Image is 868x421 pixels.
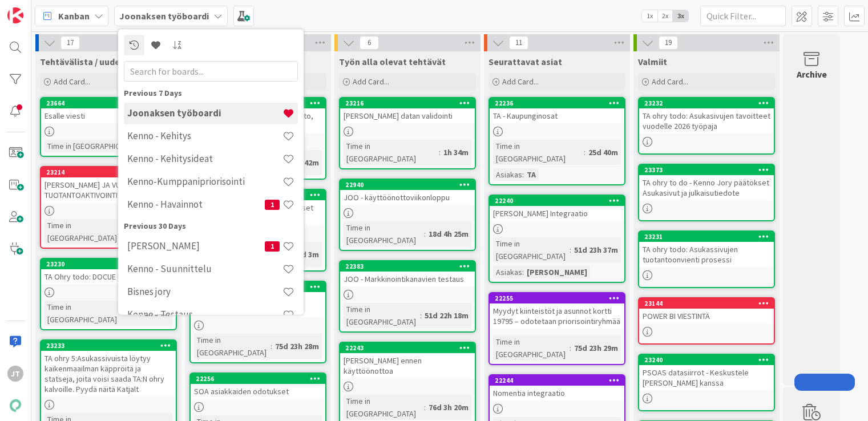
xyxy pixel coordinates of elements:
[502,76,539,87] span: Add Card...
[509,36,528,50] span: 11
[441,146,471,159] div: 1h 34m
[46,168,176,176] div: 23214
[639,232,774,242] div: 23231
[424,401,426,414] span: :
[652,76,688,87] span: Add Card...
[191,374,325,399] div: 22256SOA asiakkaiden odotukset
[495,294,624,302] div: 22255
[46,260,176,268] div: 23230
[495,377,624,384] div: 22244
[41,167,176,177] div: 23214
[570,342,571,354] span: :
[493,266,522,278] div: Asiakas
[524,168,539,181] div: TA
[659,36,678,50] span: 19
[488,292,625,365] a: 22255Myydyt kiinteistöt ja asunnot kortti 19795 – odotetaan priorisointiryhmääTime in [GEOGRAPHIC...
[639,175,774,200] div: TA ohry to do - Kenno Jory päätökset Asukasivut ja julkaisutiedote
[7,398,23,414] img: avatar
[490,196,624,206] div: 22240
[426,228,471,240] div: 18d 4h 25m
[45,301,140,326] div: Time in [GEOGRAPHIC_DATA]
[490,196,624,221] div: 22240[PERSON_NAME] Integraatio
[340,343,475,353] div: 22243
[339,260,476,333] a: 22383JOO - Markkinointikanavien testausTime in [GEOGRAPHIC_DATA]:51d 22h 18m
[340,180,475,205] div: 22940JOO - käyttöönottoviikonloppu
[189,281,326,363] a: 22257Integraatioiden laskutus käyttöönottoprojekteissaTime in [GEOGRAPHIC_DATA]:75d 23h 28m
[644,299,774,307] div: 23144
[644,356,774,364] div: 23240
[60,36,80,50] span: 17
[127,108,282,119] h4: Joonaksen työboardi
[584,146,586,159] span: :
[490,98,624,108] div: 22236
[127,199,265,211] h4: Kenno - Havainnot
[340,272,475,286] div: JOO - Markkinointikanavien testaus
[41,98,176,123] div: 23664Esalle viesti
[490,108,624,123] div: TA - Kaupunginosat
[639,365,774,390] div: PSOAS datasiirrot - Keskustele [PERSON_NAME] kanssa
[638,230,775,288] a: 23231TA ohry todo: Asukassivujen tuotantoonvienti prosessi
[340,98,475,123] div: 23216[PERSON_NAME] datan validointi
[41,269,176,284] div: TA Ohry todo: DOCUE kysymykset
[490,375,624,400] div: 22244Nomentia integraatio
[340,353,475,378] div: [PERSON_NAME] ennen käyttöönottoa
[344,303,420,328] div: Time in [GEOGRAPHIC_DATA]
[490,375,624,386] div: 22244
[490,98,624,123] div: 22236TA - Kaupunginosat
[493,237,570,262] div: Time in [GEOGRAPHIC_DATA]
[339,56,446,67] span: Työn alla olevat tehtävät
[265,241,280,252] span: 1
[41,167,176,203] div: 23214[PERSON_NAME] JA VUOKRAOVI TUOTANTOAKTIVOINTI 12.11
[495,197,624,205] div: 22240
[644,99,774,107] div: 23232
[41,341,176,396] div: 23233TA ohry 5:Asukassivuista löytyy kaikenmaailman käppröitä ja statseja, joita voisi saada TA:N...
[291,156,322,169] div: 1h 42m
[493,335,570,361] div: Time in [GEOGRAPHIC_DATA]
[340,190,475,205] div: JOO - käyttöönottoviikonloppu
[127,153,282,165] h4: Kenno - Kehitysideat
[46,99,176,107] div: 23664
[344,140,439,165] div: Time in [GEOGRAPHIC_DATA]
[522,266,524,278] span: :
[353,76,389,87] span: Add Card...
[639,98,774,133] div: 23232TA ohry todo: Asukasivujen tavoitteet vuodelle 2026 työpaja
[639,355,774,365] div: 23240
[639,108,774,133] div: TA ohry todo: Asukasivujen tavoitteet vuodelle 2026 työpaja
[490,206,624,221] div: [PERSON_NAME] Integraatio
[644,166,774,174] div: 23373
[272,340,322,353] div: 75d 23h 28m
[340,98,475,108] div: 23216
[490,386,624,400] div: Nomentia integraatio
[639,309,774,323] div: POWER BI VIESTINTÄ
[524,266,590,278] div: [PERSON_NAME]
[340,261,475,272] div: 22383
[493,168,522,181] div: Asiakas
[522,168,524,181] span: :
[46,342,176,350] div: 23233
[490,293,624,329] div: 22255Myydyt kiinteistöt ja asunnot kortti 19795 – odotetaan priorisointiryhmää
[673,10,688,22] span: 3x
[124,61,298,82] input: Search for boards...
[340,108,475,123] div: [PERSON_NAME] datan validointi
[439,146,441,159] span: :
[339,97,476,169] a: 23216[PERSON_NAME] datan validointiTime in [GEOGRAPHIC_DATA]:1h 34m
[638,97,775,155] a: 23232TA ohry todo: Asukasivujen tavoitteet vuodelle 2026 työpaja
[570,244,571,256] span: :
[41,98,176,108] div: 23664
[41,259,176,284] div: 23230TA Ohry todo: DOCUE kysymykset
[424,228,426,240] span: :
[41,108,176,123] div: Esalle viesti
[191,374,325,384] div: 22256
[639,232,774,267] div: 23231TA ohry todo: Asukassivujen tuotantoonvienti prosessi
[7,366,23,382] div: JT
[127,176,282,188] h4: Kenno-Kumppanipriorisointi
[360,36,379,50] span: 6
[488,195,625,283] a: 22240[PERSON_NAME] IntegraatioTime in [GEOGRAPHIC_DATA]:51d 23h 37mAsiakas:[PERSON_NAME]
[191,384,325,399] div: SOA asiakkaiden odotukset
[495,99,624,107] div: 22236
[127,309,282,321] h4: Kenno - Testaus
[340,343,475,378] div: 22243[PERSON_NAME] ennen käyttöönottoa
[54,76,90,87] span: Add Card...
[639,165,774,200] div: 23373TA ohry to do - Kenno Jory päätökset Asukasivut ja julkaisutiedote
[638,297,775,345] a: 23144POWER BI VIESTINTÄ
